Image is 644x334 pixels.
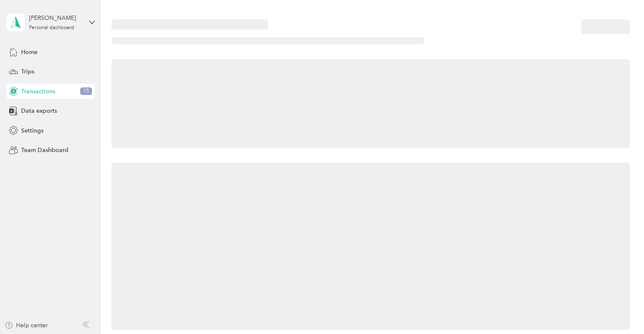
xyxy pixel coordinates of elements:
button: Help center [5,321,48,330]
span: Transactions [21,87,55,96]
span: Home [21,48,38,57]
span: Data exports [21,106,57,115]
iframe: Everlance-gr Chat Button Frame [597,287,644,334]
span: Trips [21,67,34,76]
span: 15 [80,87,92,95]
span: Team Dashboard [21,146,68,155]
div: Personal dashboard [29,25,74,30]
span: Settings [21,126,43,135]
div: [PERSON_NAME] [29,14,82,22]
